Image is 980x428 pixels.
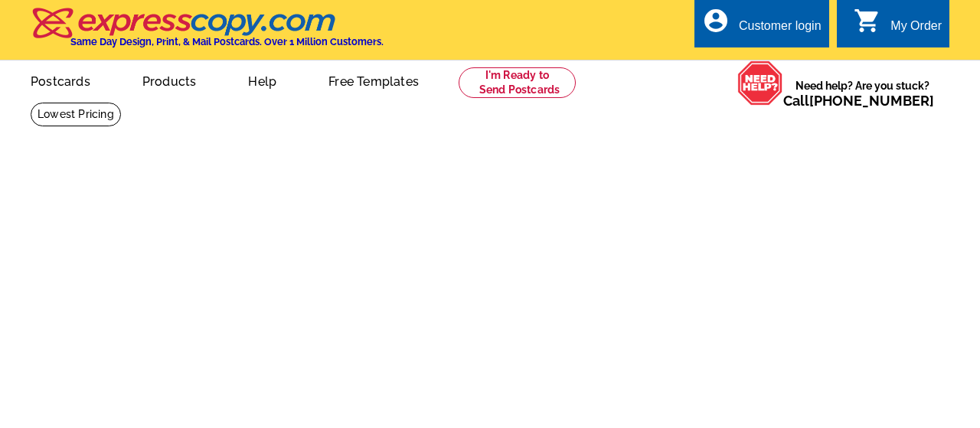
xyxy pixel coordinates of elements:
[890,19,942,41] div: My Order
[783,78,942,109] span: Need help? Are you stuck?
[854,7,881,34] i: shopping_cart
[739,19,822,41] div: Customer login
[224,62,301,98] a: Help
[854,17,942,36] a: shopping_cart My Order
[70,36,384,47] h4: Same Day Design, Print, & Mail Postcards. Over 1 Million Customers.
[118,62,221,98] a: Products
[304,62,443,98] a: Free Templates
[737,60,783,106] img: help
[702,7,730,34] i: account_circle
[31,18,384,47] a: Same Day Design, Print, & Mail Postcards. Over 1 Million Customers.
[702,17,822,36] a: account_circle Customer login
[6,62,115,98] a: Postcards
[809,93,934,109] a: [PHONE_NUMBER]
[783,93,934,109] span: Call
